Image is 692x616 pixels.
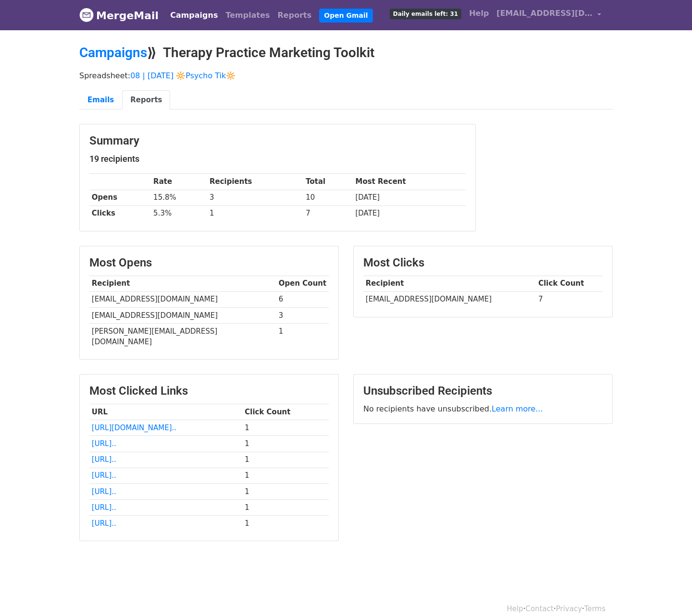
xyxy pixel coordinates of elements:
[526,604,554,613] a: Contact
[242,468,329,483] td: 1
[89,134,466,148] h3: Summary
[151,190,207,205] td: 15.8%
[465,4,493,23] a: Help
[303,205,353,221] td: 7
[242,420,329,436] td: 1
[222,6,273,25] a: Templates
[276,291,329,307] td: 6
[122,90,170,110] a: Reports
[79,45,613,61] h2: ⟫ Therapy Practice Marketing Toolkit
[242,483,329,499] td: 1
[207,174,303,190] th: Recipients
[92,471,116,480] a: [URL]..
[89,291,276,307] td: [EMAIL_ADDRESS][DOMAIN_NAME]
[130,71,235,80] a: 08 | [DATE] 🔆Psycho Tik🔆
[353,190,466,205] td: [DATE]
[151,205,207,221] td: 5.3%
[363,404,603,414] p: No recipients have unsubscribed.
[89,384,329,398] h3: Most Clicked Links
[536,291,603,307] td: 7
[276,323,329,350] td: 1
[89,256,329,270] h3: Most Opens
[390,9,461,19] span: Daily emails left: 31
[319,9,372,23] a: Open Gmail
[79,45,147,60] a: Campaigns
[644,570,692,616] iframe: Chat Widget
[92,455,116,464] a: [URL]..
[276,276,329,291] th: Open Count
[496,8,593,19] span: [EMAIL_ADDRESS][DOMAIN_NAME]
[584,604,605,613] a: Terms
[242,499,329,515] td: 1
[89,205,151,221] th: Clicks
[89,190,151,205] th: Opens
[89,154,466,164] h5: 19 recipients
[89,276,276,291] th: Recipient
[89,307,276,323] td: [EMAIL_ADDRESS][DOMAIN_NAME]
[89,404,242,420] th: URL
[92,487,116,496] a: [URL]..
[536,276,603,291] th: Click Count
[89,323,276,350] td: [PERSON_NAME][EMAIL_ADDRESS][DOMAIN_NAME]
[363,291,536,307] td: [EMAIL_ADDRESS][DOMAIN_NAME]
[507,604,523,613] a: Help
[207,190,303,205] td: 3
[303,190,353,205] td: 10
[386,4,465,23] a: Daily emails left: 31
[79,90,122,110] a: Emails
[242,515,329,531] td: 1
[242,404,329,420] th: Click Count
[79,71,613,81] p: Spreadsheet:
[92,519,116,528] a: [URL]..
[353,174,466,190] th: Most Recent
[92,439,116,448] a: [URL]..
[353,205,466,221] td: [DATE]
[556,604,582,613] a: Privacy
[363,276,536,291] th: Recipient
[207,205,303,221] td: 1
[492,404,543,413] a: Learn more...
[363,384,603,398] h3: Unsubscribed Recipients
[276,307,329,323] td: 3
[274,6,316,25] a: Reports
[92,503,116,512] a: [URL]..
[303,174,353,190] th: Total
[363,256,603,270] h3: Most Clicks
[493,4,605,26] a: [EMAIL_ADDRESS][DOMAIN_NAME]
[79,8,94,22] img: MergeMail logo
[166,6,222,25] a: Campaigns
[242,452,329,468] td: 1
[79,5,159,25] a: MergeMail
[92,423,176,432] a: [URL][DOMAIN_NAME]..
[242,436,329,452] td: 1
[151,174,207,190] th: Rate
